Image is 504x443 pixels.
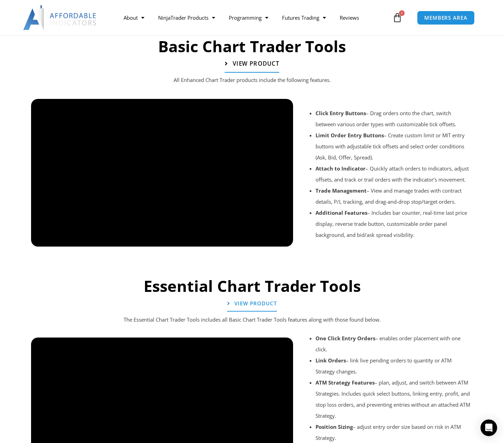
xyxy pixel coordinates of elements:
a: 0 [382,8,413,28]
li: – Drag orders onto the chart, switch between various order types with customizable tick offsets. [316,108,472,130]
nav: Menu [117,10,391,26]
li: – View and manage trades with contract details, P/L tracking, and drag-and-drop stop/target orders. [316,185,472,207]
a: Reviews [333,10,366,26]
strong: One Click Entry Orders [316,335,375,342]
a: MEMBERS AREA [417,11,475,25]
strong: Position Sizing [316,423,353,430]
li: – plan, adjust, and switch between ATM Strategies. Includes quick select buttons, linking entry, ... [316,377,472,421]
span: View Product [233,61,279,67]
li: – link live pending orders to quantity or ATM Strategy changes. [316,355,472,377]
a: Programming [222,10,275,26]
span: View Product [234,301,277,306]
li: – enables order placement with one click. [316,333,472,355]
a: NinjaTrader Products [151,10,222,26]
strong: Additional Features [316,209,367,216]
a: View Product [227,296,277,312]
div: Open Intercom Messenger [481,419,497,436]
img: LogoAI | Affordable Indicators – NinjaTrader [23,5,97,30]
li: – Quickly attach orders to indicators, adjust offsets, and track or trail orders with the indicat... [316,163,472,185]
h2: Essential Chart Trader Tools [28,276,476,296]
a: View Product [225,56,279,73]
strong: Limit Order Entry Buttons [316,132,384,139]
strong: Click Entry Buttons [316,110,366,117]
h2: Basic Chart Trader Tools [28,36,476,57]
li: – Includes bar counter, real-time last price display, reverse trade button, customizable order pa... [316,207,472,240]
strong: Attach to Indicator [316,165,366,172]
p: All Enhanced Chart Trader products include the following features. [45,75,459,85]
a: Futures Trading [275,10,333,26]
span: 0 [399,10,405,16]
strong: ATM Strategy Features [316,379,375,386]
strong: Trade Management [316,187,367,194]
span: MEMBERS AREA [424,15,467,20]
strong: Link Orders [316,357,346,364]
li: – Create custom limit or MIT entry buttons with adjustable tick offsets and select order conditio... [316,130,472,163]
p: The Essential Chart Trader Tools includes all Basic Chart Trader Tools features along with those ... [45,315,459,325]
a: About [117,10,151,26]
